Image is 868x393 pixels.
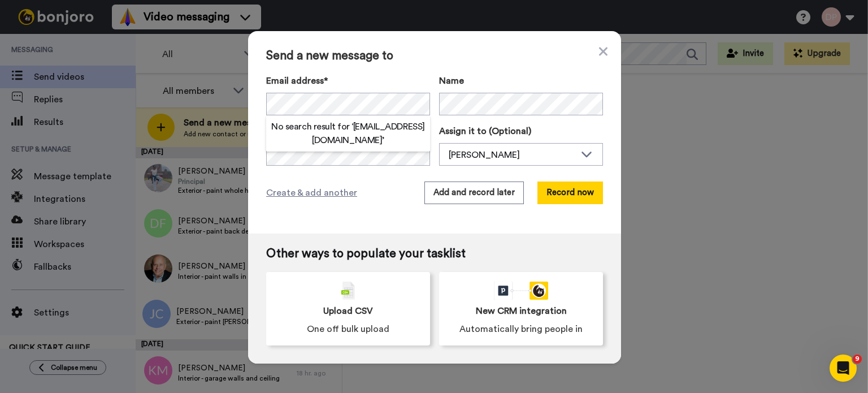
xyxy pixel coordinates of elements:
img: csv-grey.png [341,282,355,300]
button: Record now [537,182,603,204]
span: New CRM integration [476,304,567,318]
label: Assign it to (Optional) [439,124,603,138]
div: [PERSON_NAME] [449,148,575,162]
span: One off bulk upload [307,322,389,336]
iframe: Intercom live chat [830,355,857,382]
span: Name [439,74,464,88]
label: Email address* [266,74,430,88]
span: Upload CSV [323,304,373,318]
div: animation [494,282,548,300]
h2: No search result for ‘ [EMAIL_ADDRESS][DOMAIN_NAME] ’ [266,120,430,147]
span: 9 [853,355,862,364]
span: Other ways to populate your tasklist [266,247,603,261]
button: Add and record later [424,182,524,204]
span: Create & add another [266,186,357,200]
span: Automatically bring people in [459,322,583,336]
span: Send a new message to [266,49,603,63]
